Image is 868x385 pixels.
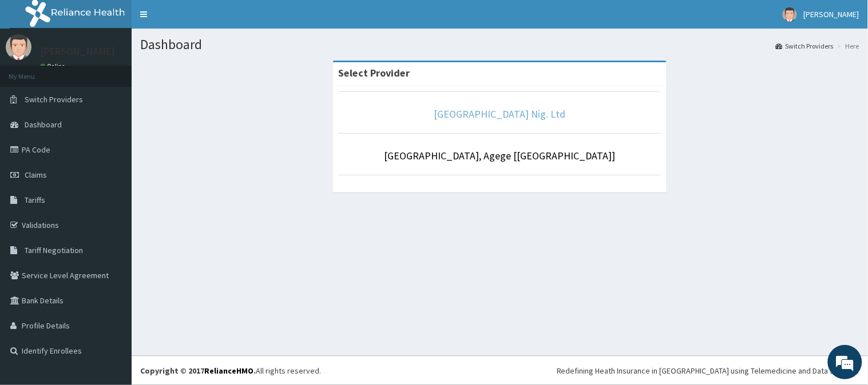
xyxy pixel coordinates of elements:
img: User Image [6,34,31,60]
a: Switch Providers [776,41,834,51]
span: Dashboard [25,119,62,130]
footer: All rights reserved. [132,356,868,385]
span: Tariff Negotiation [25,245,83,255]
a: [GEOGRAPHIC_DATA], Agege [[GEOGRAPHIC_DATA]] [385,149,616,162]
span: Claims [25,170,47,180]
span: [PERSON_NAME] [804,9,859,19]
span: Tariffs [25,195,45,205]
a: [GEOGRAPHIC_DATA] Nig. Ltd [434,107,566,121]
li: Here [835,41,859,51]
a: RelianceHMO [204,366,253,376]
a: Online [40,62,68,70]
span: Switch Providers [25,94,83,105]
img: User Image [783,7,797,22]
strong: Copyright © 2017 . [140,366,256,376]
strong: Select Provider [339,66,410,79]
p: [PERSON_NAME] [40,46,115,57]
h1: Dashboard [140,37,859,52]
div: Redefining Heath Insurance in [GEOGRAPHIC_DATA] using Telemedicine and Data Science! [557,365,859,376]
